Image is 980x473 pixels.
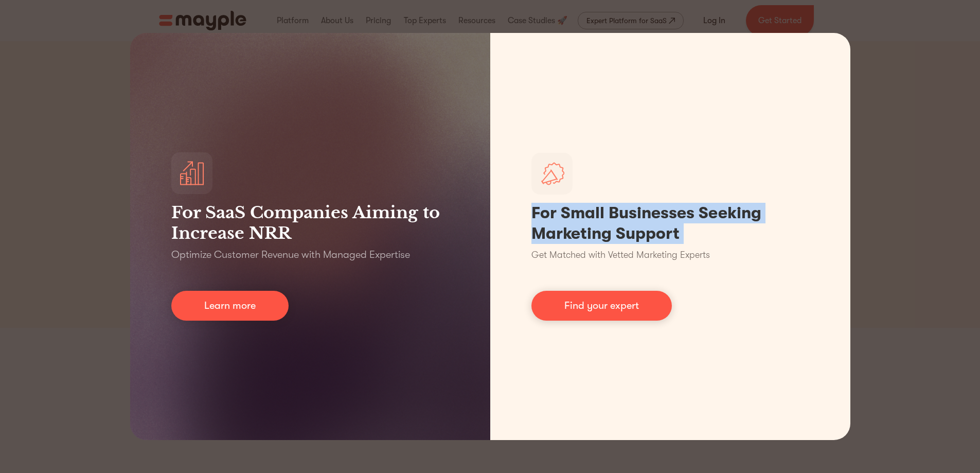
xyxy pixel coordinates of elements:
[171,291,289,321] a: Learn more
[171,202,449,243] h3: For SaaS Companies Aiming to Increase NRR
[531,203,809,244] h1: For Small Businesses Seeking Marketing Support
[171,248,410,262] p: Optimize Customer Revenue with Managed Expertise
[531,291,672,321] a: Find your expert
[531,248,710,262] p: Get Matched with Vetted Marketing Experts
